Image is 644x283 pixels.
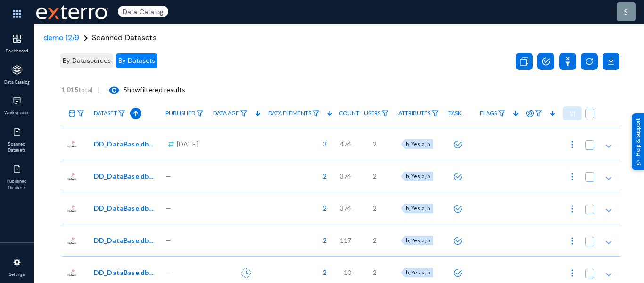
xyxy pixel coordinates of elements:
span: b, Yes, a, b [406,269,430,275]
img: icon-published.svg [12,164,22,174]
img: icon-more.svg [568,172,577,181]
img: help_support.svg [635,159,641,165]
a: Published [161,105,208,122]
a: demo 12/9 [43,33,79,43]
a: Dataset [89,105,130,122]
img: icon-settings.svg [12,257,22,267]
img: icon-dashboard.svg [12,34,22,43]
div: Help & Support [632,113,644,170]
span: Scanned Datasets [92,33,157,43]
span: 2 [318,171,327,181]
img: icon-filter.svg [535,110,542,117]
span: Dashboard [2,48,33,55]
img: exterro-work-mark.svg [36,5,108,19]
span: [DATE] [177,139,198,149]
img: icon-filter.svg [431,110,439,117]
span: 2 [373,267,377,277]
img: icon-filter.svg [312,110,320,117]
span: 3 [318,139,327,149]
span: Data Catalog [118,6,168,17]
span: 2 [373,235,377,245]
span: 474 [340,139,351,149]
span: b, Yes, a, b [406,173,430,179]
img: icon-filter.svg [196,110,204,117]
span: 374 [340,203,351,213]
span: Data Catalog [2,79,33,86]
span: b, Yes, a, b [406,141,430,147]
span: Task [448,110,462,117]
span: DD_DataBase.dbo.Phonefifty_copy [94,139,157,149]
span: | [98,86,100,94]
a: Flags [475,105,510,122]
span: — [165,235,171,245]
img: icon-more.svg [568,204,577,214]
span: By Datasets [118,56,155,65]
a: Task [444,105,466,121]
img: sqlserver.png [67,139,77,149]
span: Count [339,110,359,117]
img: icon-more.svg [568,140,577,149]
img: sqlserver.png [67,171,77,181]
span: Exterro [34,2,107,22]
span: Attributes [398,110,430,117]
button: By Datasources [60,53,113,68]
img: icon-filter.svg [381,110,389,117]
a: Data Elements [264,105,324,122]
span: s [624,7,628,16]
span: Users [364,110,380,117]
img: app launcher [3,4,31,24]
a: Attributes [394,105,444,122]
span: Flags [480,110,497,117]
span: Published [165,110,195,117]
span: 2 [373,171,377,181]
img: sqlserver.png [67,267,77,278]
img: icon-more.svg [568,236,577,246]
span: DD_DataBase.dbo.Employees [94,267,157,277]
span: 2 [318,203,327,213]
img: icon-filter.svg [498,110,505,117]
img: icon-workspace.svg [12,96,22,105]
img: sqlserver.png [67,203,77,214]
span: 117 [340,235,351,245]
span: DD_DataBase.dbo.All [94,235,157,245]
a: Users [359,105,394,122]
span: 2 [373,139,377,149]
img: icon-published.svg [12,127,22,137]
span: Data Age [213,110,239,117]
img: icon-filter.svg [77,110,84,117]
button: By Datasets [116,53,157,68]
span: By Datasources [63,56,111,65]
img: icon-applications.svg [12,65,22,75]
span: b, Yes, a, b [406,205,430,211]
span: 374 [340,171,351,181]
mat-icon: visibility [108,85,120,96]
span: 2 [318,235,327,245]
span: 2 [373,203,377,213]
span: Published Datasets [2,179,33,191]
div: s [624,6,628,17]
a: Data Age [208,105,252,122]
span: — [165,171,171,181]
span: total [61,86,98,94]
span: Scanned Datasets [2,141,33,154]
img: icon-filter.svg [118,110,125,117]
span: DD_DataBase.dbo.Phonefifty [94,171,157,181]
img: icon-more.svg [568,268,577,278]
span: Show filtered results [100,86,185,94]
b: 1,015 [61,86,78,94]
img: icon-filter.svg [240,110,248,117]
span: — [165,267,171,277]
span: Workspaces [2,110,33,117]
span: Data Elements [268,110,311,117]
span: DD_DataBase.dbo.Phonefifty_copy2 [94,203,157,213]
span: Dataset [94,110,117,117]
span: 2 [318,267,327,277]
span: — [165,203,171,213]
span: b, Yes, a, b [406,237,430,243]
img: sqlserver.png [67,235,77,246]
span: 10 [344,267,351,277]
span: Settings [2,272,33,278]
